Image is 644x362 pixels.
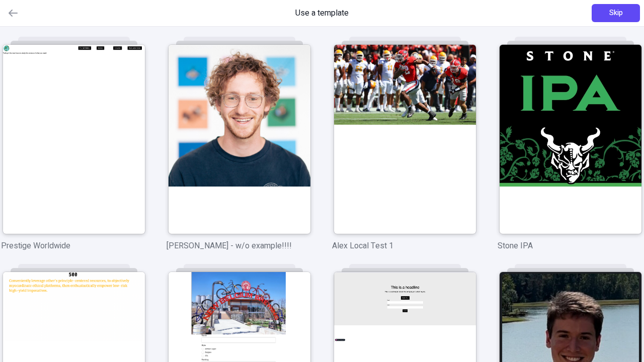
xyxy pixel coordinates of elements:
p: Alex Local Test 1 [332,240,477,252]
span: Use a template [295,7,349,19]
span: Skip [609,8,623,19]
p: Prestige Worldwide [1,240,146,252]
button: Skip [592,4,640,22]
p: [PERSON_NAME] - w/o example!!!! [167,240,312,252]
p: Stone IPA [498,240,643,252]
